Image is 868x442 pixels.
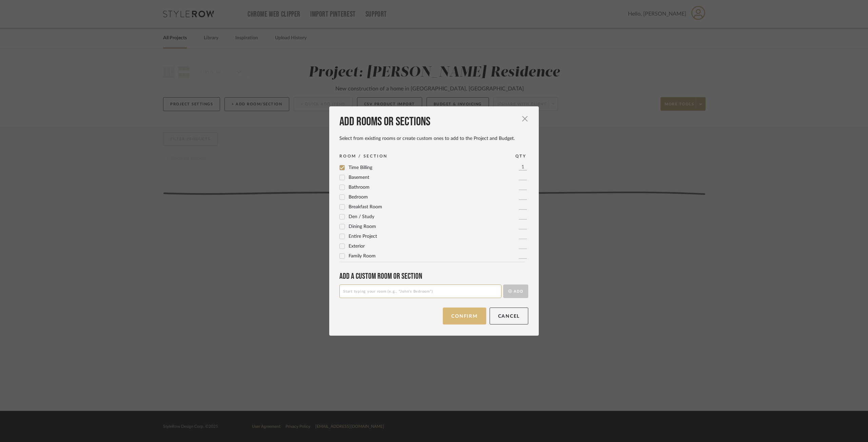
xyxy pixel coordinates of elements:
div: ROOM / SECTION [339,153,388,160]
button: Add [503,285,528,298]
div: Select from existing rooms or create custom ones to add to the Project and Budget. [339,135,528,142]
input: Start typing your room (e.g., “John’s Bedroom”) [339,285,501,298]
span: Breakfast Room [349,205,382,209]
button: Close [518,112,532,125]
span: Basement [349,175,369,180]
span: Exterior [349,244,365,249]
span: Bedroom [349,195,368,199]
span: Entire Project [349,234,377,239]
span: Family Room [349,254,376,258]
span: Bathroom [349,185,370,190]
div: QTY [515,153,527,160]
span: Den / Study [349,214,374,219]
div: Add rooms or sections [339,114,528,129]
span: Time Billing [349,165,372,170]
button: Confirm [443,308,486,324]
span: Dining Room [349,224,376,229]
button: Cancel [490,308,529,324]
div: Add a Custom room or Section [339,271,528,281]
